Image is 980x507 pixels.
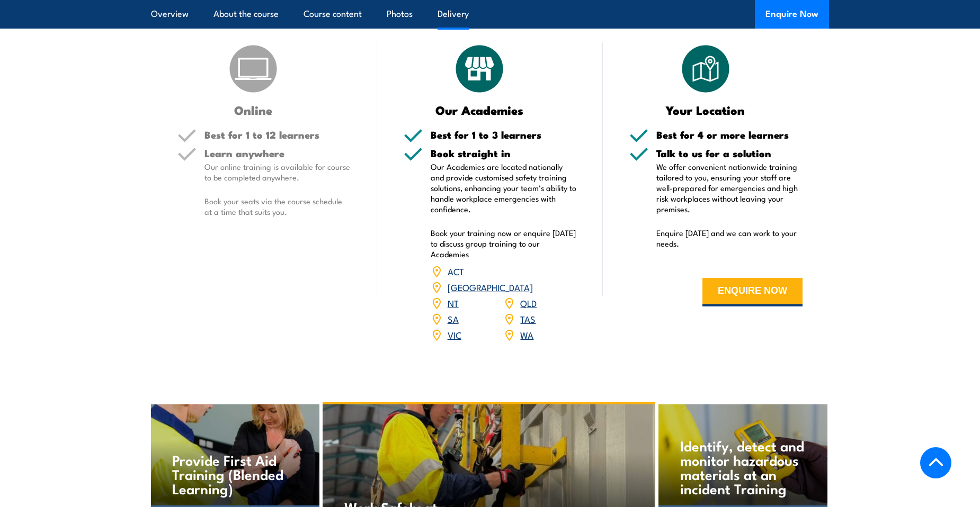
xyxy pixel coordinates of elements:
[520,328,533,341] a: WA
[448,265,464,277] a: ACT
[431,148,577,158] h5: Book straight in
[448,280,533,293] a: [GEOGRAPHIC_DATA]
[177,104,329,116] h3: Online
[448,312,459,325] a: SA
[520,296,537,309] a: QLD
[702,278,803,306] button: ENQUIRE NOW
[629,104,781,116] h3: Your Location
[656,161,803,214] p: We offer convenient nationwide training tailored to you, ensuring your staff are well-prepared fo...
[431,161,577,214] p: Our Academies are located nationally and provide customised safety training solutions, enhancing ...
[431,228,577,259] p: Book your training now or enquire [DATE] to discuss group training to our Academies
[204,130,351,140] h5: Best for 1 to 12 learners
[656,130,803,140] h5: Best for 4 or more learners
[448,296,459,309] a: NT
[204,161,351,183] p: Our online training is available for course to be completed anywhere.
[656,228,803,249] p: Enquire [DATE] and we can work to your needs.
[520,312,536,325] a: TAS
[656,148,803,158] h5: Talk to us for a solution
[204,196,351,217] p: Book your seats via the course schedule at a time that suits you.
[172,452,298,495] h4: Provide First Aid Training (Blended Learning)
[204,148,351,158] h5: Learn anywhere
[431,130,577,140] h5: Best for 1 to 3 learners
[680,438,806,495] h4: Identify, detect and monitor hazardous materials at an incident Training
[448,328,461,341] a: VIC
[404,104,556,116] h3: Our Academies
